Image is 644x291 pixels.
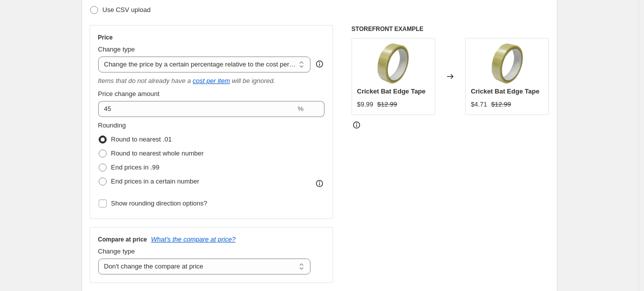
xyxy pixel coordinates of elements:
[357,100,374,108] span: $9.99
[98,101,296,117] input: 50
[98,235,147,243] h3: Compare at price
[232,77,275,84] i: will be ignored.
[111,135,172,143] span: Round to nearest .01
[111,163,160,171] span: End prices in .99
[111,149,204,157] span: Round to nearest whole number
[352,25,549,33] h6: STOREFRONT EXAMPLE
[471,87,539,95] span: Cricket Bat Edge Tape
[357,87,426,95] span: Cricket Bat Edge Tape
[98,247,135,255] span: Change type
[193,77,230,84] a: cost per item
[98,90,160,97] span: Price change amount
[487,43,527,83] img: gk107-fibreglass-bat-tape-png_800x__67358.1532013650.600.600_80x.png
[471,100,487,108] span: $4.71
[98,121,126,129] span: Rounding
[297,105,303,112] span: %
[98,45,135,53] span: Change type
[111,199,207,207] span: Show rounding direction options?
[491,100,511,108] span: $12.99
[151,235,236,243] button: What's the compare at price?
[98,77,191,84] i: Items that do not already have a
[377,100,397,108] span: $12.99
[103,6,151,13] span: Use CSV upload
[111,177,199,185] span: End prices in a certain number
[314,59,325,69] div: help
[373,43,413,83] img: gk107-fibreglass-bat-tape-png_800x__67358.1532013650.600.600_80x.png
[98,33,113,41] h3: Price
